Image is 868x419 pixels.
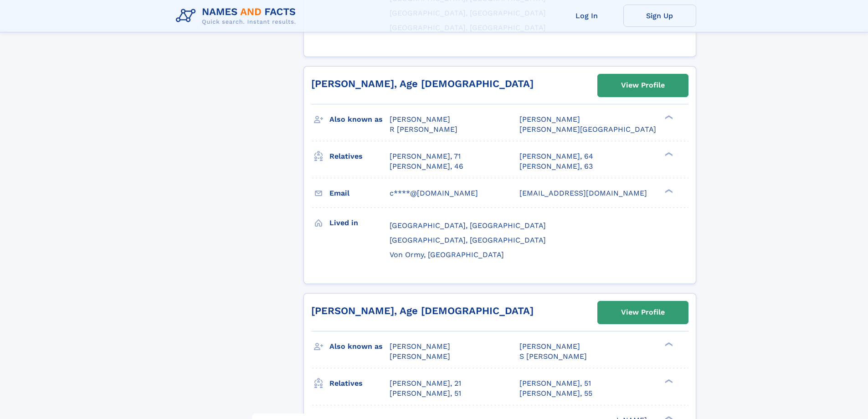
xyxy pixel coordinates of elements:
span: [EMAIL_ADDRESS][DOMAIN_NAME] [519,189,647,197]
div: ❯ [663,341,673,347]
span: [PERSON_NAME] [390,352,450,361]
div: ❯ [663,378,673,384]
a: [PERSON_NAME], Age [DEMOGRAPHIC_DATA] [311,305,534,316]
a: [PERSON_NAME], 64 [519,151,593,161]
span: Von Ormy, [GEOGRAPHIC_DATA] [390,250,504,259]
span: S [PERSON_NAME] [519,352,587,361]
div: View Profile [621,302,665,323]
h3: Relatives [329,149,390,164]
span: R [PERSON_NAME] [390,125,457,134]
h3: Email [329,186,390,201]
img: Logo Names and Facts [172,4,303,28]
div: View Profile [621,75,665,96]
a: [PERSON_NAME], 51 [519,378,591,388]
a: [PERSON_NAME], 63 [519,161,593,171]
a: Log In [550,5,623,27]
div: ❯ [663,188,673,194]
a: View Profile [598,74,688,96]
span: [PERSON_NAME] [519,342,580,351]
a: [PERSON_NAME], 55 [519,388,592,398]
div: ❯ [663,114,673,120]
span: [PERSON_NAME] [519,115,580,124]
span: [PERSON_NAME] [390,115,450,124]
h3: Also known as [329,112,390,127]
h3: Also known as [329,339,390,354]
a: [PERSON_NAME], 21 [390,378,461,388]
span: [GEOGRAPHIC_DATA], [GEOGRAPHIC_DATA] [390,221,546,230]
div: ❯ [663,151,673,157]
a: Sign Up [623,5,696,27]
a: [PERSON_NAME], Age [DEMOGRAPHIC_DATA] [311,78,534,89]
span: [GEOGRAPHIC_DATA], [GEOGRAPHIC_DATA] [390,236,546,244]
span: [PERSON_NAME] [390,342,450,351]
h3: Lived in [329,215,390,231]
a: View Profile [598,301,688,323]
a: [PERSON_NAME], 71 [390,151,461,161]
h3: Relatives [329,376,390,391]
a: [PERSON_NAME], 46 [390,161,463,171]
a: [PERSON_NAME], 51 [390,388,461,398]
span: [PERSON_NAME][GEOGRAPHIC_DATA] [519,125,656,134]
